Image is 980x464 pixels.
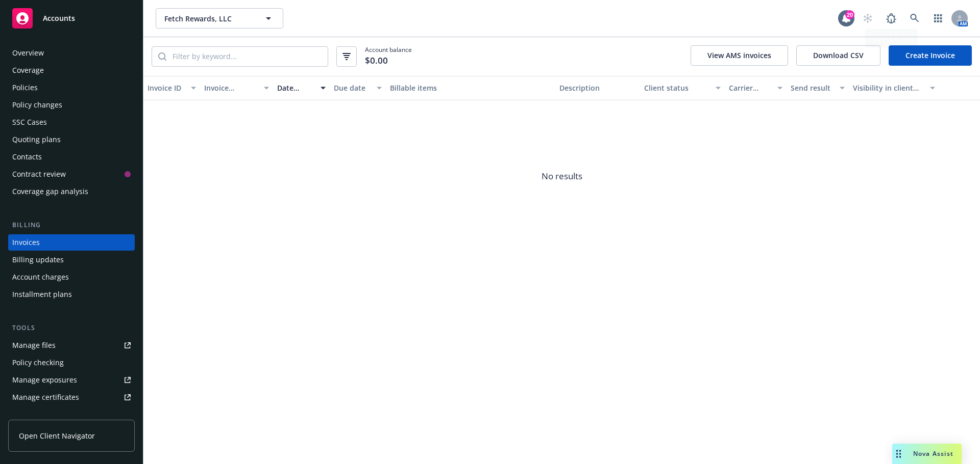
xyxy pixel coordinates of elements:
span: Fetch Rewards, LLC [164,13,253,24]
div: Client status [644,83,709,93]
a: Invoices [8,234,135,251]
div: Manage claims [12,406,64,423]
button: Nova Assist [892,444,962,464]
span: Open Client Navigator [19,430,95,441]
a: Manage exposures [8,372,135,388]
a: Start snowing [857,8,878,29]
div: Billing [8,220,135,230]
span: Account balance [365,45,412,68]
button: Billable items [386,76,555,100]
svg: Search [158,52,166,61]
a: Manage files [8,337,135,353]
div: 20 [845,10,854,19]
a: Overview [8,45,135,61]
div: Send result [791,83,834,93]
a: Coverage gap analysis [8,183,135,200]
div: Invoice ID [148,83,185,93]
div: Description [559,83,636,93]
span: No results [143,100,980,253]
button: Fetch Rewards, LLC [156,8,283,29]
a: Policies [8,79,135,96]
span: Accounts [43,14,75,22]
div: Invoice amount [204,83,258,93]
a: Manage certificates [8,389,135,405]
div: Manage files [12,337,56,353]
button: Invoice amount [200,76,274,100]
div: Manage exposures [12,372,77,388]
div: Drag to move [892,444,905,464]
div: Date issued [277,83,314,93]
div: Carrier status [729,83,772,93]
a: Billing updates [8,252,135,268]
button: Due date [330,76,386,100]
div: Visibility in client dash [853,83,924,93]
a: Contacts [8,149,135,165]
span: Nova Assist [913,449,953,458]
a: Manage claims [8,406,135,423]
a: Accounts [8,4,135,33]
div: Coverage gap analysis [12,183,88,200]
a: Installment plans [8,286,135,303]
div: Contacts [12,149,42,165]
div: Billing updates [12,252,64,268]
div: Manage certificates [12,389,79,405]
button: Carrier status [725,76,787,100]
a: Switch app [928,8,948,29]
div: Account charges [12,269,69,285]
div: Invoices [12,234,40,251]
div: Policy changes [12,97,62,113]
button: Date issued [273,76,330,100]
a: Contract review [8,166,135,182]
div: Billable items [390,83,551,93]
button: Download CSV [796,45,880,66]
a: SSC Cases [8,114,135,130]
button: View AMS invoices [691,45,788,66]
div: Due date [334,83,371,93]
a: Account charges [8,269,135,285]
a: Report a Bug [881,8,901,29]
a: Policy changes [8,97,135,113]
button: Visibility in client dash [849,76,939,100]
a: Policy checking [8,354,135,371]
button: Client status [640,76,725,100]
input: Filter by keyword... [166,47,328,66]
div: Installment plans [12,286,72,303]
div: Policies [12,79,38,96]
a: Quoting plans [8,131,135,148]
div: Coverage [12,62,44,78]
button: Send result [787,76,849,100]
a: Coverage [8,62,135,78]
div: SSC Cases [12,114,47,130]
a: Search [904,8,925,29]
button: Invoice ID [143,76,200,100]
a: Create Invoice [889,45,972,66]
div: Quoting plans [12,131,61,148]
div: Policy checking [12,354,64,371]
div: Tools [8,323,135,333]
span: $0.00 [365,54,388,67]
button: Description [555,76,640,100]
div: Contract review [12,166,66,182]
div: Overview [12,45,44,61]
